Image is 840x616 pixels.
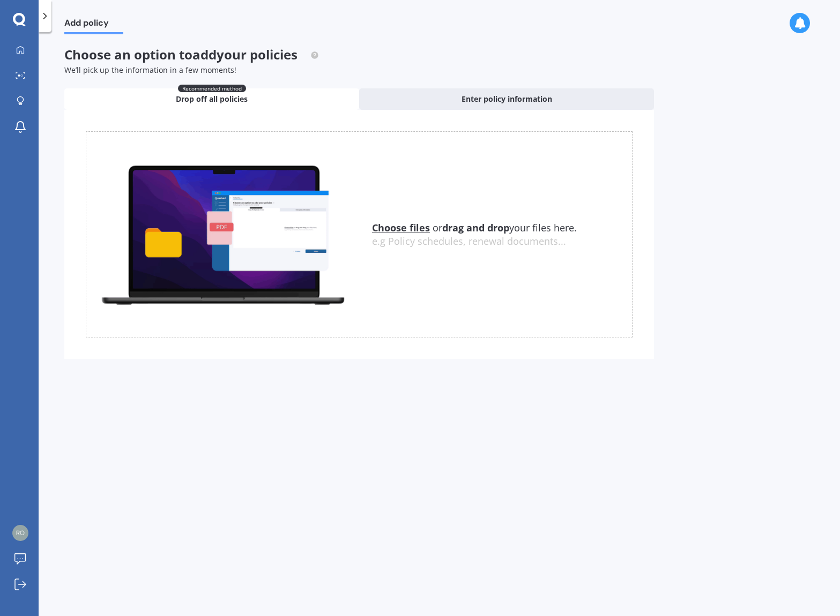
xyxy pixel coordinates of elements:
span: Drop off all policies [176,94,248,104]
img: upload.de96410c8ce839c3fdd5.gif [86,159,359,310]
span: Choose an option [64,46,319,63]
b: drag and drop [442,221,509,234]
div: e.g Policy schedules, renewal documents... [372,236,632,247]
span: Recommended method [178,85,246,92]
img: 79494d02d256a3985eb49aa30f76867f [12,525,28,541]
span: Add policy [64,18,123,32]
span: or your files here. [372,221,577,234]
span: Enter policy information [462,94,552,104]
u: Choose files [372,221,430,234]
span: to add your policies [179,46,298,63]
span: We’ll pick up the information in a few moments! [64,65,236,75]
